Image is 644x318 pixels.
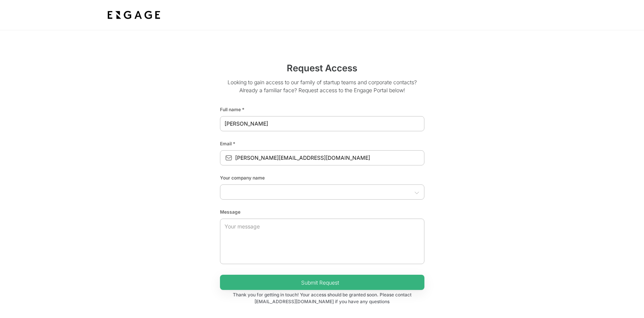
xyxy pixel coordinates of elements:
button: Open [413,189,421,197]
button: Submit Request [220,275,424,290]
input: Your Name [220,117,424,131]
p: Looking to gain access to our family of startup teams and corporate contacts? Already a familiar ... [220,78,424,100]
div: Message [220,206,424,216]
div: Email * [220,137,424,147]
input: Your email [235,151,424,165]
img: bdf1fb74-1727-4ba0-a5bd-bc74ae9fc70b.jpeg [106,8,162,22]
div: Your company name [220,172,424,181]
h2: Request Access [220,61,424,78]
p: Thank you for getting in touch! Your access should be granted soon. Please contact [EMAIL_ADDRESS... [220,290,424,305]
div: Full name * [220,103,424,113]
